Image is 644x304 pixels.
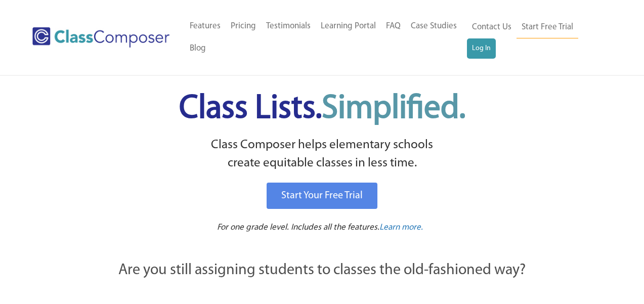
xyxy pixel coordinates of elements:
span: Class Lists. [179,93,465,125]
span: Simplified. [322,93,465,125]
a: Start Free Trial [517,16,578,39]
a: Pricing [226,15,261,37]
a: Start Your Free Trial [267,183,377,209]
a: Testimonials [261,15,316,37]
img: Class Composer [32,27,169,48]
p: Class Composer helps elementary schools create equitable classes in less time. [63,136,582,173]
a: Log In [467,38,496,59]
span: For one grade level. Includes all the features. [217,223,379,232]
a: Blog [185,37,211,60]
a: FAQ [381,15,406,37]
a: Contact Us [467,16,517,38]
nav: Header Menu [185,15,467,60]
span: Learn more. [379,223,423,232]
nav: Header Menu [467,16,604,59]
span: Start Your Free Trial [281,191,363,201]
a: Features [185,15,226,37]
a: Learn more. [379,222,423,234]
a: Case Studies [406,15,462,37]
a: Learning Portal [316,15,381,37]
p: Are you still assigning students to classes the old-fashioned way? [64,259,580,282]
